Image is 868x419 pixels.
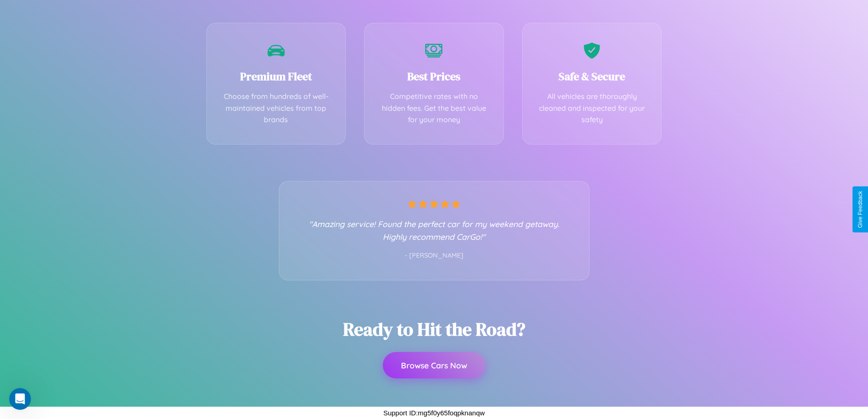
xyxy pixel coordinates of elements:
[378,91,490,126] p: Competitive rates with no hidden fees. Get the best value for your money
[536,69,648,84] h3: Safe & Secure
[221,91,332,126] p: Choose from hundreds of well-maintained vehicles from top brands
[383,407,485,419] p: Support ID: mg5f0y65foqpknanqw
[343,317,525,341] h2: Ready to Hit the Road?
[298,217,571,243] p: "Amazing service! Found the perfect car for my weekend getaway. Highly recommend CarGo!"
[536,91,648,126] p: All vehicles are thoroughly cleaned and inspected for your safety
[857,191,863,228] div: Give Feedback
[221,69,332,84] h3: Premium Fleet
[378,69,490,84] h3: Best Prices
[298,250,571,262] p: - [PERSON_NAME]
[383,352,485,378] button: Browse Cars Now
[9,388,31,410] iframe: Intercom live chat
